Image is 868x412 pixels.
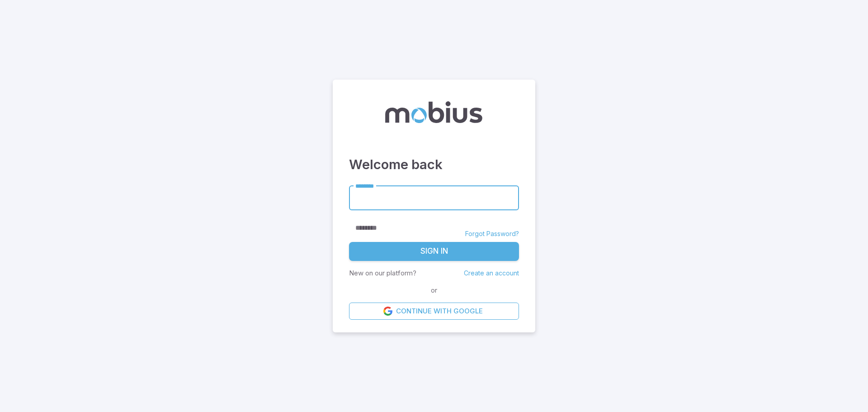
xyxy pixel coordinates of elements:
span: or [429,285,439,295]
h3: Welcome back [349,155,519,175]
button: Sign In [349,242,519,261]
p: New on our platform? [349,268,416,278]
a: Create an account [464,269,519,277]
a: Continue with Google [349,303,519,320]
a: Forgot Password? [465,229,519,238]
